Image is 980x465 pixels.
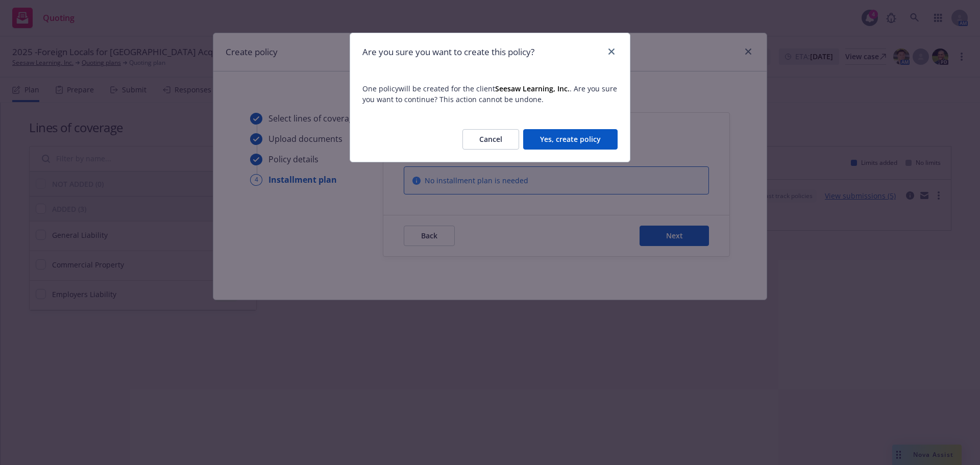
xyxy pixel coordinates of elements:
button: Cancel [462,129,519,150]
h1: Are you sure you want to create this policy? [362,45,534,59]
a: close [605,45,618,58]
button: Yes, create policy [523,129,618,150]
strong: Seesaw Learning, Inc. [495,84,570,93]
span: One policy will be created for the client . Are you sure you want to continue? This action cannot... [362,83,618,105]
